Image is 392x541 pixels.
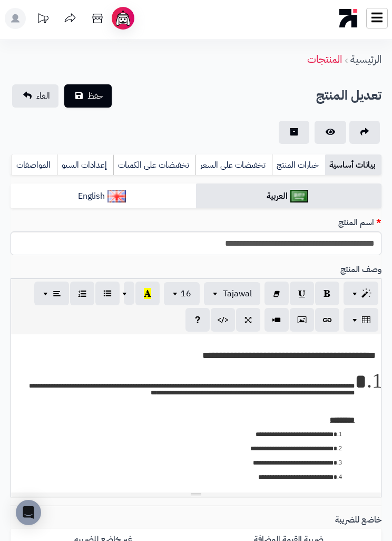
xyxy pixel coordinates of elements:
[36,90,50,102] span: الغاء
[113,154,195,176] a: تخفيضات على الكميات
[12,154,57,176] a: المواصفات
[350,51,381,67] a: الرئيسية
[64,84,112,108] button: حفظ
[57,154,113,176] a: إعدادات السيو
[307,51,342,67] a: المنتجات
[16,500,41,525] div: Open Intercom Messenger
[195,154,272,176] a: تخفيضات على السعر
[334,217,386,229] label: اسم المنتج
[339,6,358,30] img: logo-mobile.png
[12,84,58,108] a: الغاء
[181,287,191,300] span: 16
[223,287,252,300] span: Tajawal
[272,154,325,176] a: خيارات المنتج
[204,282,260,305] button: Tajawal
[336,264,386,276] label: وصف المنتج
[87,90,103,102] span: حفظ
[107,190,126,202] img: English
[325,154,381,176] a: بيانات أساسية
[164,282,200,305] button: 16
[114,9,132,27] img: ai-face.png
[316,85,381,107] h2: تعديل المنتج
[196,183,381,209] a: العربية
[30,8,56,32] a: تحديثات المنصة
[331,514,386,526] label: خاضع للضريبة
[290,190,309,202] img: العربية
[11,183,196,209] a: English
